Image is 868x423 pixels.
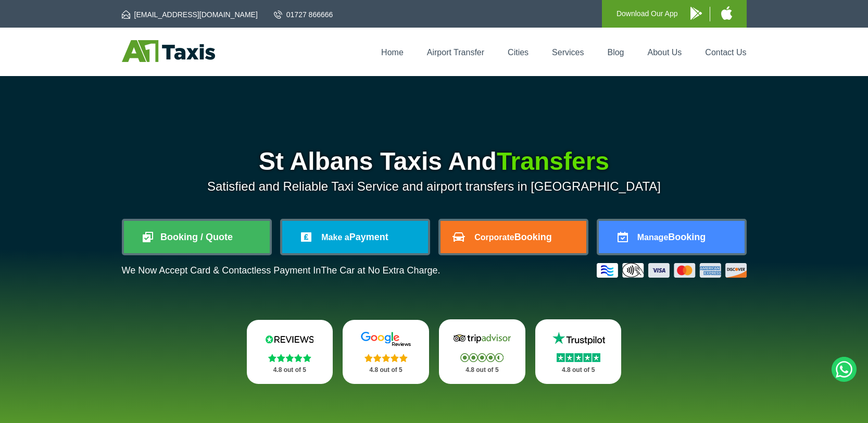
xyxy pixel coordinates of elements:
a: Contact Us [705,48,746,57]
img: A1 Taxis Android App [690,7,702,20]
a: Google Stars 4.8 out of 5 [343,320,429,384]
p: We Now Accept Card & Contactless Payment In [122,265,441,276]
a: Make aPayment [282,221,428,253]
span: The Car at No Extra Charge. [321,265,440,276]
a: Trustpilot Stars 4.8 out of 5 [535,319,622,384]
img: A1 Taxis iPhone App [721,6,732,20]
span: Transfers [497,147,609,175]
a: Reviews.io Stars 4.8 out of 5 [247,320,333,384]
a: Services [552,48,584,57]
a: 01727 866666 [274,9,333,20]
p: 4.8 out of 5 [354,364,418,377]
span: Make a [321,233,349,242]
img: Stars [557,353,600,362]
a: CorporateBooking [441,221,586,253]
img: Google [355,331,417,347]
img: Reviews.io [258,331,321,347]
p: 4.8 out of 5 [547,364,610,377]
p: 4.8 out of 5 [450,364,514,377]
img: Stars [460,353,504,362]
a: Booking / Quote [124,221,270,253]
p: Download Our App [617,7,678,20]
h1: St Albans Taxis And [122,149,747,174]
img: Trustpilot [547,331,610,346]
a: ManageBooking [599,221,745,253]
a: Cities [508,48,529,57]
a: [EMAIL_ADDRESS][DOMAIN_NAME] [122,9,258,20]
img: Stars [268,354,311,362]
a: Tripadvisor Stars 4.8 out of 5 [439,319,525,384]
img: Tripadvisor [451,331,513,346]
span: Manage [637,233,669,242]
img: Stars [364,354,408,362]
p: 4.8 out of 5 [258,364,322,377]
a: About Us [648,48,682,57]
img: A1 Taxis St Albans LTD [122,40,215,62]
span: Corporate [474,233,514,242]
a: Blog [607,48,624,57]
a: Home [381,48,404,57]
img: Credit And Debit Cards [597,263,747,278]
p: Satisfied and Reliable Taxi Service and airport transfers in [GEOGRAPHIC_DATA] [122,179,747,194]
a: Airport Transfer [427,48,484,57]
